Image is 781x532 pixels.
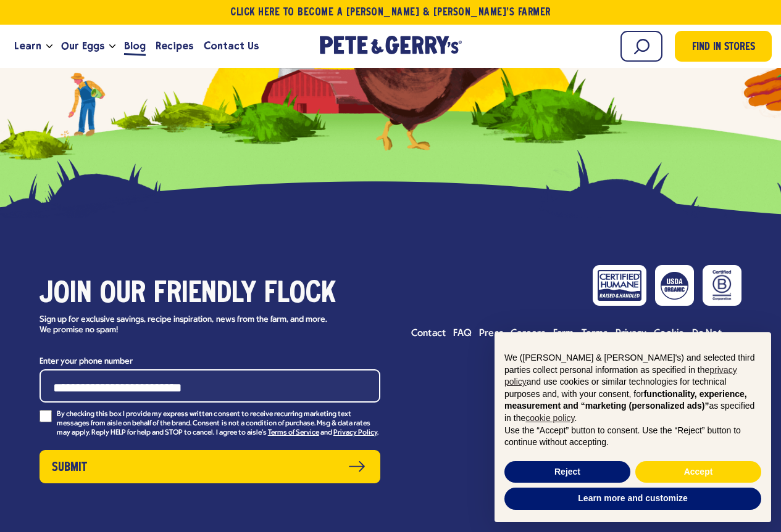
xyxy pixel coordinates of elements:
input: By checking this box I provide my express written consent to receive recurring marketing text mes... [40,410,52,422]
a: Recipes [151,30,198,63]
a: Learn [9,30,46,63]
span: Recipes [156,38,193,54]
h3: Join our friendly flock [40,277,380,312]
p: We ([PERSON_NAME] & [PERSON_NAME]'s) and selected third parties collect personal information as s... [504,352,761,425]
span: Our Eggs [61,38,104,54]
button: Accept [635,461,761,483]
p: Use the “Accept” button to consent. Use the “Reject” button to continue without accepting. [504,425,761,449]
span: Contact [411,329,446,338]
p: By checking this box I provide my express written consent to receive recurring marketing text mes... [57,410,380,438]
button: Reject [504,461,630,483]
button: Open the dropdown menu for Our Eggs [109,44,115,49]
a: Terms of Service [268,429,319,438]
span: Contact Us [204,38,259,54]
span: Learn [14,38,41,54]
a: Blog [119,30,151,63]
ul: Footer menu [411,327,741,377]
button: Open the dropdown menu for Learn [46,44,52,49]
a: Find in Stores [675,31,772,62]
p: Sign up for exclusive savings, recipe inspiration, news from the farm, and more. We promise no spam! [40,315,339,336]
a: Contact [411,327,446,340]
label: Enter your phone number [40,354,380,369]
span: Blog [124,38,146,54]
span: Press [479,329,503,338]
a: Privacy Policy [333,429,377,438]
button: Learn more and customize [504,488,761,510]
a: FAQ [453,327,472,340]
a: Contact Us [199,30,264,63]
span: FAQ [453,329,472,338]
input: Search [620,31,662,62]
a: cookie policy [525,413,574,423]
span: Find in Stores [692,39,755,56]
button: Submit [40,450,380,483]
a: Our Eggs [56,30,109,63]
a: Press [479,327,503,340]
